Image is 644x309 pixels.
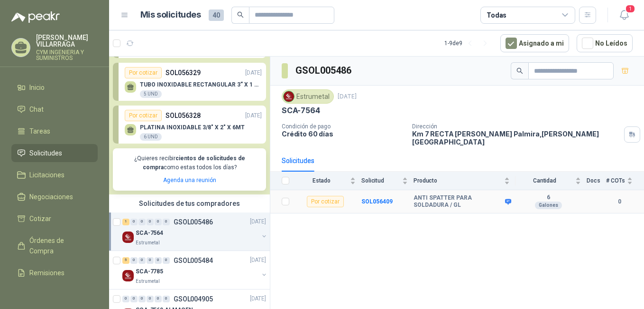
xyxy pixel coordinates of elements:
[414,194,503,209] b: ANTI SPATTER PARA SOLDADURA / GL
[250,217,266,226] p: [DATE]
[11,188,98,206] a: Negociaciones
[29,104,44,115] span: Chat
[237,11,244,18] span: search
[163,257,170,264] div: 0
[109,194,270,212] div: Solicitudes de tus compradores
[119,154,260,172] p: ¿Quieres recibir como estas todos los días?
[122,219,129,225] div: 1
[500,34,569,52] button: Asignado a mi
[136,267,163,276] p: SCA-7785
[29,170,64,180] span: Licitaciones
[136,229,163,238] p: SCA-7564
[29,82,45,93] span: Inicio
[11,264,98,282] a: Remisiones
[36,34,98,48] p: [PERSON_NAME] VILLARRAGA
[295,63,353,78] h3: GSOL005486
[412,123,620,130] p: Dirección
[250,294,266,303] p: [DATE]
[130,219,138,225] div: 0
[606,177,625,184] span: # COTs
[250,256,266,265] p: [DATE]
[606,197,633,206] b: 0
[140,90,162,98] div: 5 UND
[138,219,146,225] div: 0
[166,110,201,121] p: SOL056328
[515,177,573,184] span: Cantidad
[307,196,344,207] div: Por cotizar
[174,219,213,225] p: GSOL005486
[138,257,146,264] div: 0
[29,213,51,224] span: Cotizar
[29,192,73,202] span: Negociaciones
[174,257,213,264] p: GSOL005484
[140,124,245,131] p: PLATINA INOXIDABLE 3/8" X 2" X 6MT
[535,202,562,209] div: Galones
[136,278,160,285] p: Estrumetal
[125,67,162,78] div: Por cotizar
[361,177,400,184] span: Solicitud
[130,296,138,302] div: 0
[163,177,216,183] a: Agenda una reunión
[444,36,493,51] div: 1 - 9 de 9
[138,296,146,302] div: 0
[295,177,348,184] span: Estado
[516,68,523,74] span: search
[122,255,268,285] a: 5 0 0 0 0 0 GSOL005484[DATE] Company LogoSCA-7785Estrumetal
[147,296,154,302] div: 0
[11,232,98,260] a: Órdenes de Compra
[11,78,98,97] a: Inicio
[147,257,154,264] div: 0
[166,68,201,78] p: SOL056329
[29,148,62,158] span: Solicitudes
[29,235,89,256] span: Órdenes de Compra
[155,296,162,302] div: 0
[361,198,393,205] a: SOL056409
[36,49,98,61] p: CYM INGENIERIA Y SUMINISTROS
[122,216,268,247] a: 1 0 0 0 0 0 GSOL005486[DATE] Company LogoSCA-7564Estrumetal
[155,257,162,264] div: 0
[29,126,50,136] span: Tareas
[616,7,633,24] button: 1
[122,296,129,302] div: 0
[11,11,60,23] img: Logo peakr
[147,219,154,225] div: 0
[414,177,502,184] span: Producto
[140,133,162,141] div: 6 UND
[113,63,266,101] a: Por cotizarSOL056329[DATE] TUBO INOXIDABLE RECTANGULAR 3” X 1 ½” X 1/8 X 6 MTS5 UND
[11,122,98,140] a: Tareas
[487,10,506,20] div: Todas
[295,172,361,190] th: Estado
[245,68,262,77] p: [DATE]
[361,172,414,190] th: Solicitud
[515,194,581,202] b: 6
[11,210,98,228] a: Cotizar
[130,257,138,264] div: 0
[122,257,129,264] div: 5
[163,296,170,302] div: 0
[282,123,405,130] p: Condición de pago
[29,268,64,278] span: Remisiones
[143,155,245,171] b: cientos de solicitudes de compra
[245,111,262,120] p: [DATE]
[515,172,587,190] th: Cantidad
[282,106,320,116] p: SCA-7564
[284,91,294,102] img: Company Logo
[11,100,98,118] a: Chat
[625,4,635,13] span: 1
[338,92,357,101] p: [DATE]
[282,130,405,138] p: Crédito 60 días
[11,144,98,162] a: Solicitudes
[163,219,170,225] div: 0
[577,34,633,52] button: No Leídos
[606,172,644,190] th: # COTs
[414,172,515,190] th: Producto
[155,219,162,225] div: 0
[412,130,620,146] p: Km 7 RECTA [PERSON_NAME] Palmira , [PERSON_NAME][GEOGRAPHIC_DATA]
[113,106,266,144] a: Por cotizarSOL056328[DATE] PLATINA INOXIDABLE 3/8" X 2" X 6MT6 UND
[174,296,213,302] p: GSOL004905
[140,81,262,88] p: TUBO INOXIDABLE RECTANGULAR 3” X 1 ½” X 1/8 X 6 MTS
[209,10,224,21] span: 40
[282,155,314,166] div: Solicitudes
[11,286,98,304] a: Configuración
